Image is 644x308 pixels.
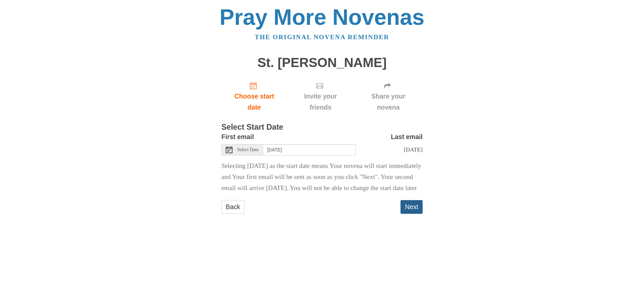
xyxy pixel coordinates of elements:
[221,131,254,142] label: First email
[391,131,423,142] label: Last email
[287,76,354,116] div: Click "Next" to confirm your start date first.
[221,161,423,194] p: Selecting [DATE] as the start date means Your novena will start immediately and Your first email ...
[220,5,425,29] a: Pray More Novenas
[221,56,423,70] h1: St. [PERSON_NAME]
[228,91,280,113] span: Choose start date
[221,76,287,116] a: Choose start date
[221,123,423,132] h3: Select Start Date
[404,146,423,153] span: [DATE]
[221,200,245,214] a: Back
[361,91,416,113] span: Share your novena
[237,147,259,152] span: Select Date
[294,91,347,113] span: Invite your friends
[400,200,423,214] button: Next
[354,76,423,116] div: Click "Next" to confirm your start date first.
[255,34,389,41] a: The original novena reminder
[263,144,356,156] input: Use the arrow keys to pick a date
